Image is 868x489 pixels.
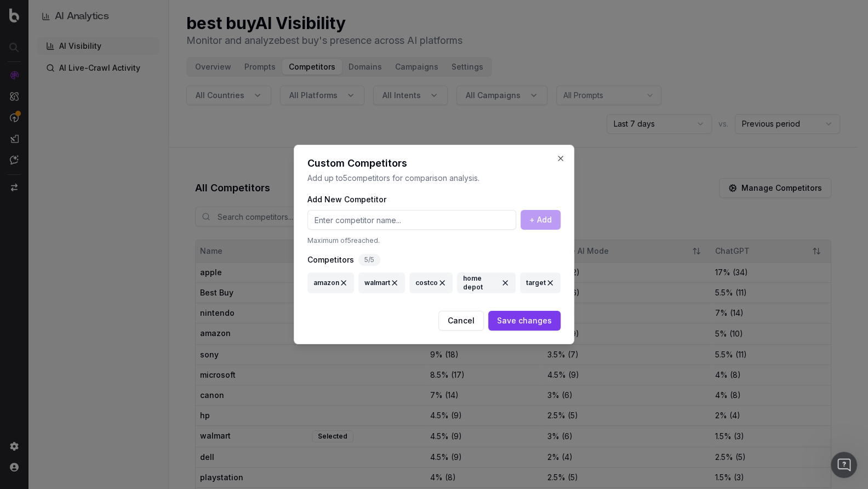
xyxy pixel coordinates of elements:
[364,273,399,293] div: walmart
[307,210,516,230] input: Enter competitor name...
[307,236,561,245] p: Maximum of 5 reached.
[358,254,380,266] div: 5 / 5
[415,273,447,293] div: costco
[526,273,555,293] div: target
[831,452,857,478] iframe: Intercom live chat
[313,273,348,293] div: amazon
[307,158,561,168] h2: Custom Competitors
[488,311,561,331] button: Save changes
[307,195,386,204] label: Add New Competitor
[438,311,484,331] button: Cancel
[307,173,561,184] p: Add up to 5 competitors for comparison analysis.
[463,273,510,293] div: home depot
[307,254,354,265] label: Competitors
